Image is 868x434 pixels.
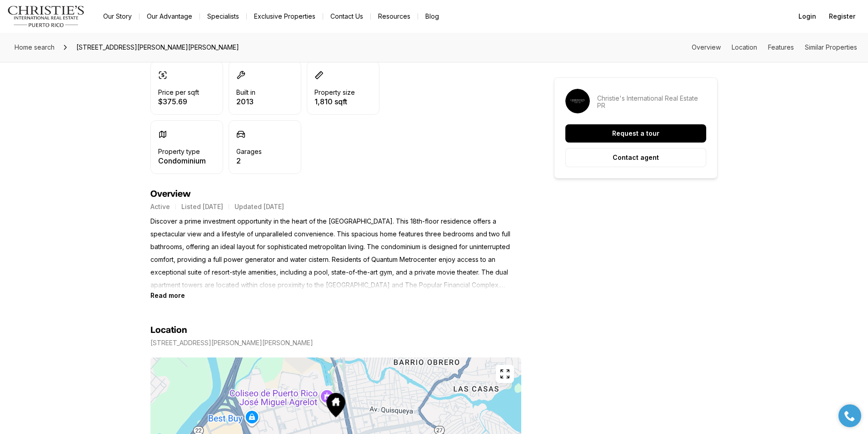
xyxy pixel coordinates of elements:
[234,203,284,210] p: Updated [DATE]
[150,189,521,199] h4: Overview
[73,40,243,55] span: [STREET_ADDRESS][PERSON_NAME][PERSON_NAME]
[236,148,262,155] p: Garages
[236,157,262,164] p: 2
[150,291,185,299] button: Read more
[158,98,199,105] p: $375.69
[150,215,521,291] p: Discover a prime investment opportunity in the heart of the [GEOGRAPHIC_DATA]. This 18th-floor re...
[371,10,418,23] a: Resources
[150,339,313,347] p: [STREET_ADDRESS][PERSON_NAME][PERSON_NAME]
[829,13,855,20] span: Register
[247,10,323,23] a: Exclusive Properties
[150,203,170,210] p: Active
[692,44,857,51] nav: Page section menu
[613,154,659,161] p: Contact agent
[418,10,446,23] a: Blog
[150,325,187,336] h4: Location
[798,13,816,20] span: Login
[565,124,706,143] button: Request a tour
[140,10,200,23] a: Our Advantage
[181,203,223,210] p: Listed [DATE]
[323,10,370,23] button: Contact Us
[823,7,861,26] button: Register
[200,10,246,23] a: Specialists
[11,40,58,55] a: Home search
[15,43,55,51] span: Home search
[7,5,85,27] img: logo
[692,43,721,51] a: Skip to: Overview
[793,7,822,26] button: Login
[597,95,706,109] p: Christie's International Real Estate PR
[236,98,255,105] p: 2013
[732,43,757,51] a: Skip to: Location
[768,43,794,51] a: Skip to: Features
[158,148,200,155] p: Property type
[314,89,355,96] p: Property size
[314,98,355,105] p: 1,810 sqft
[96,10,139,23] a: Our Story
[158,89,199,96] p: Price per sqft
[236,89,255,96] p: Built in
[805,43,857,51] a: Skip to: Similar Properties
[612,130,659,137] p: Request a tour
[158,157,206,164] p: Condominium
[565,148,706,167] button: Contact agent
